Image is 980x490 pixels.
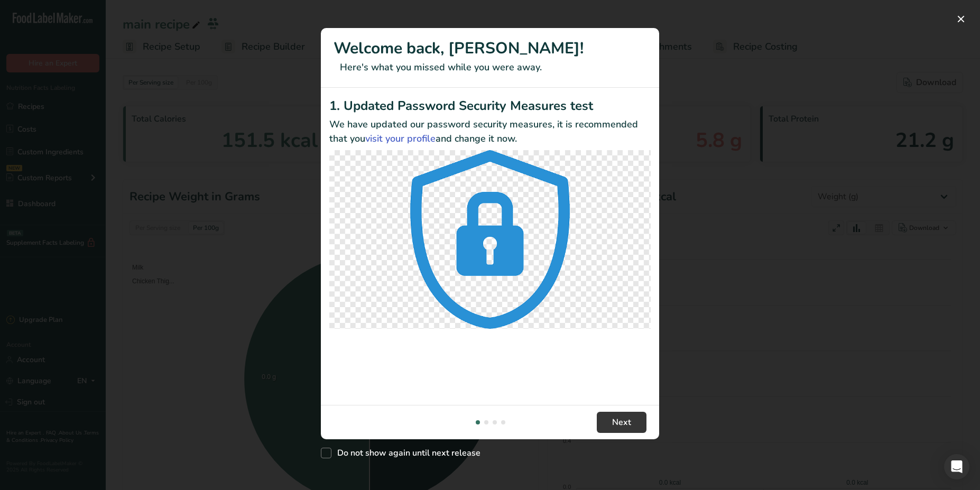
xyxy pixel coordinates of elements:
[329,117,651,146] p: We have updated our password security measures, it is recommended that you and change it now.
[334,36,646,60] h1: Welcome back, [PERSON_NAME]!
[329,96,651,115] h2: 1. Updated Password Security Measures test
[334,60,646,75] p: Here's what you missed while you were away.
[612,416,631,429] span: Next
[365,132,436,145] a: visit your profile
[597,412,646,433] button: Next
[944,454,969,479] div: Open Intercom Messenger
[331,448,480,458] span: Do not show again until next release
[329,150,651,329] img: Updated Password Security Measures test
